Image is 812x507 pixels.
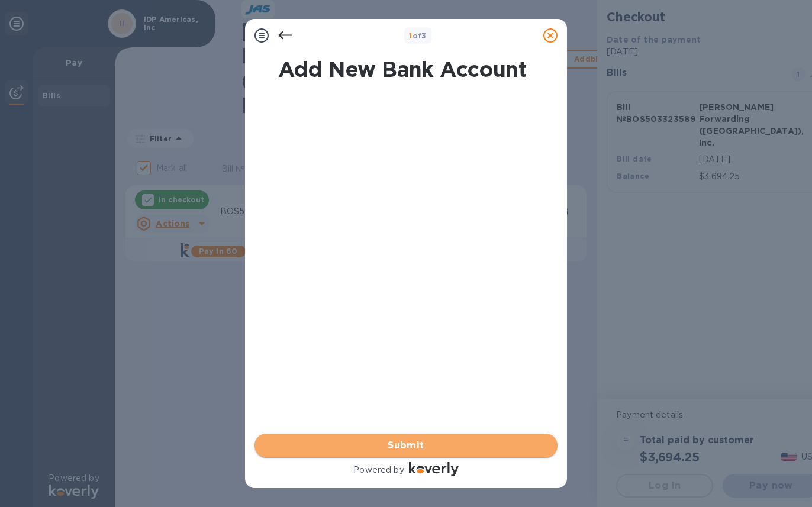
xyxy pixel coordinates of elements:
img: Logo [409,462,459,476]
span: 1 [409,31,412,40]
span: Submit [264,438,548,453]
p: Powered by [353,464,404,476]
h1: Add New Bank Account [256,57,549,82]
button: Submit [254,434,558,457]
b: of 3 [409,31,427,40]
